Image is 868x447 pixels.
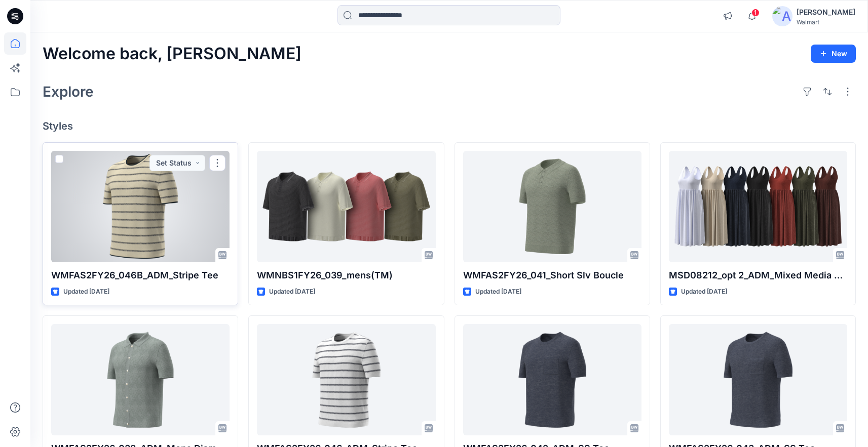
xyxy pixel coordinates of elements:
h2: Explore [43,84,94,100]
span: 1 [751,9,760,17]
a: WMFAS2FY26_042_ADM_SS Tee [463,324,641,435]
h2: Welcome back, [PERSON_NAME] [43,45,301,63]
img: avatar [772,6,792,26]
p: WMFAS2FY26_041_Short Slv Boucle [463,268,641,282]
p: Updated [DATE] [475,287,521,297]
p: WMNBS1FY26_039_mens(TM) [257,268,435,282]
a: WMFAS2FY26_041_Short Slv Boucle [463,151,641,262]
div: [PERSON_NAME] [797,6,855,18]
p: Updated [DATE] [681,287,727,297]
h4: Styles [43,120,856,132]
p: WMFAS2FY26_046B_ADM_Stripe Tee [51,268,230,282]
a: WMFAS2FY26_043_ADM_SS Tee [669,324,847,435]
p: Updated [DATE] [63,287,109,297]
div: Walmart [797,18,855,26]
a: WMFAS2FY26_046_ADM_Stripe Tee [257,324,435,435]
a: MSD08212_opt 2_ADM_Mixed Media Tank Dress [669,151,847,262]
p: MSD08212_opt 2_ADM_Mixed Media Tank Dress [669,268,847,282]
p: Updated [DATE] [269,287,315,297]
a: WMNBS1FY26_039_mens(TM) [257,151,435,262]
a: WMFAS2FY26_038_ADM_Mens Diamond Stitch Button down 2 [51,324,230,435]
button: New [811,45,856,63]
a: WMFAS2FY26_046B_ADM_Stripe Tee [51,151,230,262]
